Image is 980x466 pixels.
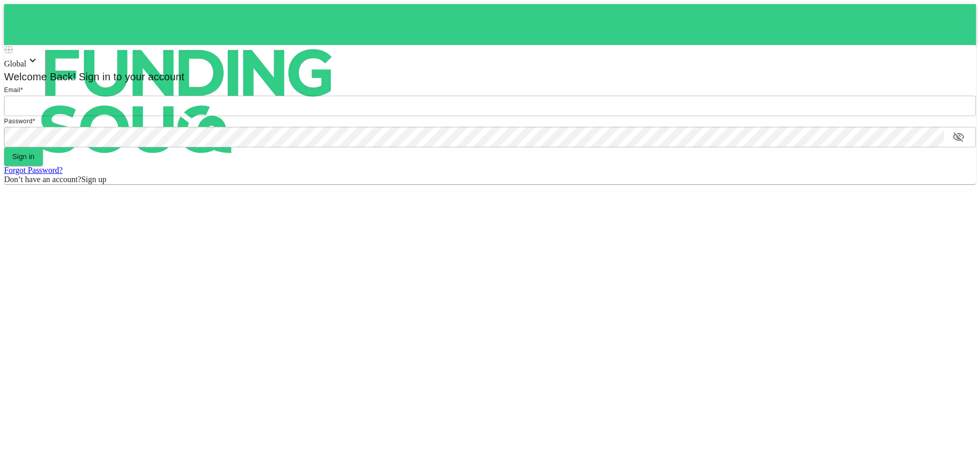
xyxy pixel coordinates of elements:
[4,166,63,174] a: Forgot Password?
[4,86,20,94] span: Email
[4,96,976,116] input: email
[4,4,372,198] img: logo
[4,71,76,82] span: Welcome Back!
[4,54,976,69] div: Global
[4,118,33,125] span: Password
[4,127,944,147] input: password
[4,175,81,184] span: Don’t have an account?
[81,175,106,184] span: Sign up
[76,71,185,82] span: Sign in to your account
[4,4,976,45] a: logo
[4,147,43,166] button: Sign in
